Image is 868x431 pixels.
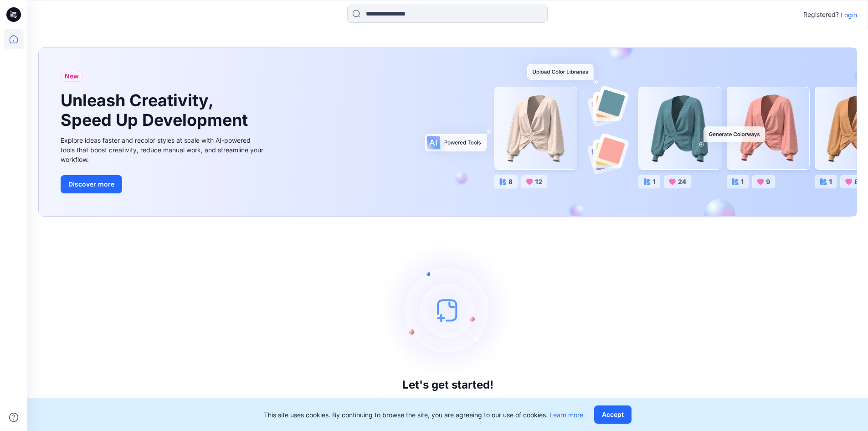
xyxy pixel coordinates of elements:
h1: Unleash Creativity, Speed Up Development [61,91,252,130]
p: Click New to add a style or create a folder. [373,395,523,406]
button: Discover more [61,175,122,193]
a: Learn more [550,411,583,419]
p: Login [841,10,857,20]
span: New [65,71,79,82]
a: Discover more [61,175,266,193]
p: This site uses cookies. By continuing to browse the site, you are agreeing to our use of cookies. [264,410,583,420]
p: Registered? [803,9,839,20]
button: Accept [594,405,632,424]
div: Explore ideas faster and recolor styles at scale with AI-powered tools that boost creativity, red... [61,135,266,164]
img: empty-state-image.svg [380,242,516,379]
h3: Let's get started! [402,379,493,391]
